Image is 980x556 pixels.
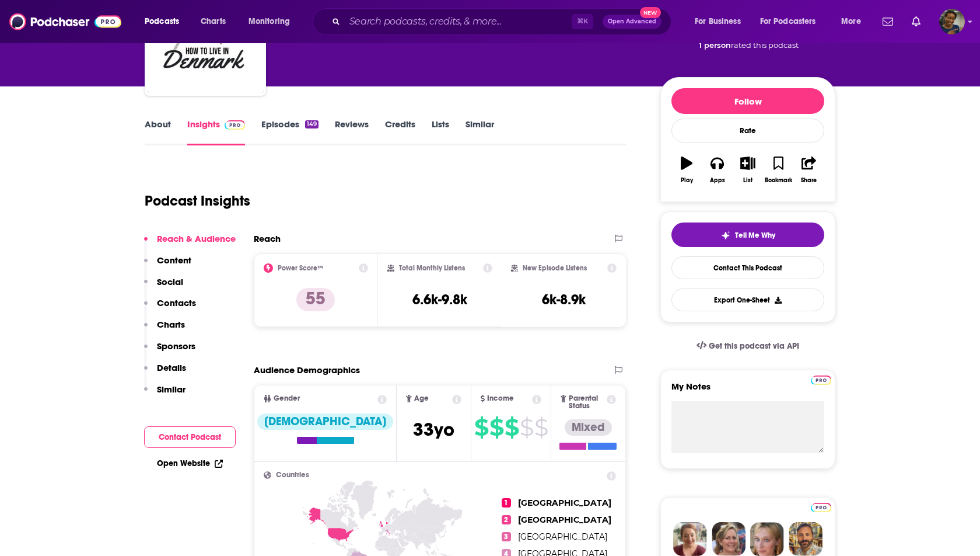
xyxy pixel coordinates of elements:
span: $ [534,418,548,437]
a: InsightsPodchaser Pro [187,119,245,145]
div: Search podcasts, credits, & more... [324,8,682,35]
button: open menu [136,12,194,31]
span: 3 [502,532,511,541]
span: Logged in as sabrinajohnson [939,9,965,34]
div: 149 [305,120,318,128]
span: Monitoring [249,13,290,30]
img: tell me why sparkle [721,231,730,240]
span: For Podcasters [760,13,816,30]
h2: Reach [254,233,281,244]
span: Open Advanced [608,19,656,25]
h2: Audience Demographics [254,364,360,376]
a: Show notifications dropdown [878,12,898,32]
div: List [743,177,752,184]
span: Get this podcast via API [709,341,799,351]
span: $ [474,418,488,437]
button: Play [671,149,702,191]
button: tell me why sparkleTell Me Why [671,223,824,247]
span: $ [520,418,533,437]
span: rated this podcast [731,41,799,50]
a: Charts [193,12,233,31]
button: open menu [240,12,305,31]
span: $ [489,418,503,437]
div: Rate [671,119,824,143]
div: [DEMOGRAPHIC_DATA] [257,413,393,430]
a: About [145,119,171,145]
button: List [733,149,763,191]
p: 55 [296,288,335,311]
span: 1 [502,498,511,508]
span: Tell Me Why [735,231,775,240]
img: Barbara Profile [712,522,745,556]
button: Share [794,149,824,191]
img: Podchaser - Follow, Share and Rate Podcasts [9,11,121,33]
input: Search podcasts, credits, & more... [345,12,572,31]
p: Details [157,362,186,373]
a: Reviews [335,119,369,145]
span: Podcasts [145,13,179,30]
p: Contacts [157,297,196,308]
a: Similar [466,119,494,145]
a: Credits [385,119,415,145]
button: Export One-Sheet [671,289,824,311]
h2: Power Score™ [278,264,323,272]
span: Gender [274,395,300,402]
div: Mixed [565,419,612,436]
div: Share [801,177,817,184]
span: New [640,7,661,18]
span: 1 person [699,41,731,50]
button: open menu [833,12,876,31]
span: Countries [276,471,309,479]
button: Open AdvancedNew [603,15,661,29]
h2: New Episode Listens [523,264,587,272]
button: Content [144,255,191,276]
label: My Notes [671,381,824,401]
p: Reach & Audience [157,233,236,244]
p: Sponsors [157,340,195,352]
span: Age [414,395,429,402]
p: Content [157,255,191,266]
a: Pro website [811,501,831,512]
h3: 6k-8.9k [542,291,586,308]
span: For Business [695,13,741,30]
span: Charts [201,13,226,30]
button: Charts [144,319,185,340]
span: $ [505,418,519,437]
span: 2 [502,515,511,524]
a: Show notifications dropdown [907,12,925,32]
button: Show profile menu [939,9,965,34]
button: Social [144,276,183,298]
img: User Profile [939,9,965,34]
img: Podchaser Pro [225,120,245,130]
img: Podchaser Pro [811,376,831,385]
img: Podchaser Pro [811,503,831,512]
span: [GEOGRAPHIC_DATA] [518,531,607,542]
img: Jon Profile [789,522,822,556]
a: Get this podcast via API [687,332,808,360]
span: [GEOGRAPHIC_DATA] [518,498,611,508]
button: Contact Podcast [144,426,236,448]
div: Apps [710,177,725,184]
div: Bookmark [765,177,792,184]
span: Parental Status [569,395,605,410]
h1: Podcast Insights [145,192,250,210]
p: Social [157,276,183,287]
a: Open Website [157,458,223,468]
h3: 6.6k-9.8k [412,291,467,308]
div: Play [681,177,693,184]
span: ⌘ K [572,14,593,29]
button: Reach & Audience [144,233,236,255]
span: Income [487,395,514,402]
button: open menu [752,12,833,31]
button: Sponsors [144,340,195,362]
button: Bookmark [763,149,793,191]
h2: Total Monthly Listens [399,264,465,272]
button: Apps [702,149,732,191]
a: Lists [432,119,449,145]
button: Details [144,362,186,384]
img: Jules Profile [750,522,784,556]
span: 33 yo [413,418,454,441]
a: Pro website [811,374,831,385]
button: open menu [687,12,755,31]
